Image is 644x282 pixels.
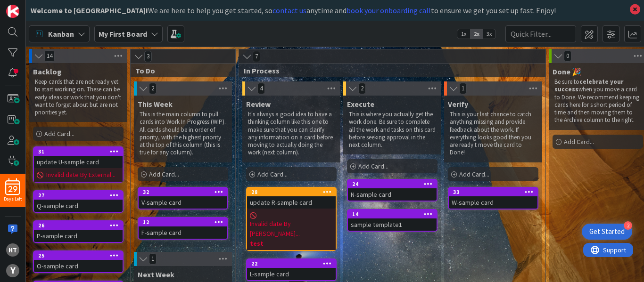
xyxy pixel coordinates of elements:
[459,170,489,178] span: Add Card...
[358,83,366,94] span: 2
[251,260,336,267] div: 22
[459,83,467,94] span: 1
[138,270,174,279] span: Next Week
[34,191,123,212] div: 27Q-sample card
[34,147,123,156] div: 31
[272,6,306,15] a: contact us
[554,78,641,124] p: Be sure to when you move a card to Done. We recommend keeping cards here for s short period of ti...
[348,218,437,231] div: sample template1
[34,251,123,260] div: 25
[352,181,437,187] div: 24
[450,111,537,157] p: This is your last chance to catch anything missing and provide feedback about the work. If everyt...
[33,190,124,213] a: 27Q-sample card
[554,78,625,93] strong: celebrate your success
[144,51,152,62] span: 3
[505,25,576,42] input: Quick Filter...
[564,50,571,62] span: 0
[34,156,123,168] div: update U-sample card
[34,200,123,212] div: Q-sample card
[347,99,374,109] span: Execute
[247,196,336,209] div: update R-sample card
[349,111,436,149] p: This is where you actually get the work done. Be sure to complete all the work and tasks on this ...
[250,219,333,239] span: Invalid date By [PERSON_NAME]...
[347,179,438,201] a: 24N-sample card
[624,221,632,230] div: 2
[589,227,625,236] div: Get Started
[34,221,123,230] div: 26
[139,196,227,209] div: V-sample card
[247,259,336,280] div: 22L-sample card
[457,29,470,39] span: 1x
[348,188,437,201] div: N-sample card
[143,219,227,226] div: 12
[44,129,74,138] span: Add Card...
[149,253,157,265] span: 1
[358,162,388,170] span: Add Card...
[33,220,124,243] a: 26P-sample card
[20,1,43,13] span: Support
[8,186,17,193] span: 29
[143,189,227,195] div: 32
[348,180,437,201] div: 24N-sample card
[139,188,227,196] div: 32
[140,111,226,157] p: This is the main column to pull cards into Work In Progress (WIP). All cards should be in order o...
[99,29,147,39] b: My First Board
[138,187,228,209] a: 32V-sample card
[251,189,336,195] div: 28
[44,50,55,62] span: 14
[34,221,123,242] div: 26P-sample card
[348,180,437,188] div: 24
[483,29,495,39] span: 3x
[33,67,62,76] span: Backlog
[582,224,632,240] div: Open Get Started checklist, remaining modules: 2
[34,260,123,272] div: O-sample card
[34,230,123,242] div: P-sample card
[138,217,228,240] a: 12F-sample card
[250,239,333,248] b: test
[139,226,227,239] div: F-sample card
[135,66,223,75] span: To Do
[139,218,227,226] div: 12
[34,251,123,272] div: 25O-sample card
[38,148,123,155] div: 31
[139,218,227,239] div: 12F-sample card
[247,259,336,268] div: 22
[34,147,123,168] div: 31update U-sample card
[33,250,124,273] a: 25O-sample card
[139,188,227,209] div: 32V-sample card
[38,192,123,199] div: 27
[247,188,336,209] div: 28update R-sample card
[470,29,483,39] span: 2x
[35,78,122,116] p: Keep cards that are not ready yet to start working on. These can be early ideas or work that you ...
[38,252,123,259] div: 25
[347,209,438,232] a: 14sample template1
[348,210,437,218] div: 14
[449,188,537,209] div: 33W-sample card
[246,258,337,281] a: 22L-sample card
[138,99,173,109] span: This Week
[453,189,537,195] div: 33
[448,99,468,109] span: Verify
[246,99,271,109] span: Review
[352,211,437,218] div: 14
[247,188,336,196] div: 28
[564,137,594,146] span: Add Card...
[348,210,437,231] div: 14sample template1
[6,264,19,277] div: y
[31,5,625,16] div: We are here to help you get started, so anytime and to ensure we get you set up fast. Enjoy!
[48,28,74,40] span: Kanban
[33,146,124,183] a: 31update U-sample cardInvalid date By External...
[449,188,537,196] div: 33
[248,111,335,157] p: It's always a good idea to have a thinking column like this one to make sure that you can clarify...
[257,170,288,178] span: Add Card...
[46,170,116,180] span: Invalid date By External...
[149,170,179,178] span: Add Card...
[6,5,19,18] img: Visit kanbanzone.com
[149,83,157,94] span: 2
[38,222,123,229] div: 26
[448,187,538,209] a: 33W-sample card
[246,187,337,251] a: 28update R-sample cardInvalid date By [PERSON_NAME]...test
[6,243,19,257] div: ht
[347,6,431,15] a: book your onboarding call
[34,191,123,200] div: 27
